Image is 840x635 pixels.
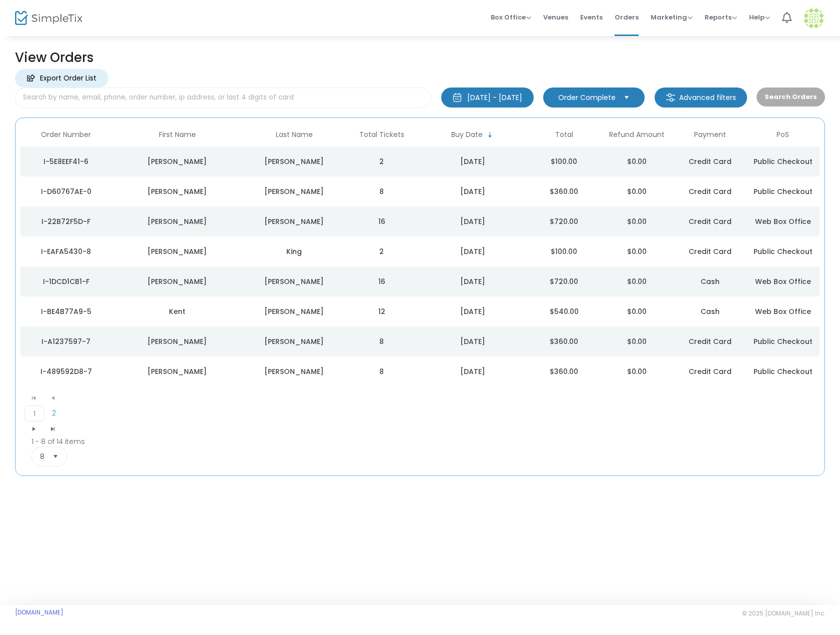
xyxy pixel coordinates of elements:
div: Sally [114,366,241,376]
td: 16 [345,206,418,236]
th: Total Tickets [345,123,418,146]
div: King [245,246,342,256]
div: 8/5/2025 [421,216,525,226]
td: $0.00 [601,176,674,206]
td: $0.00 [601,206,674,236]
span: Credit Card [689,156,732,166]
div: 8/3/2025 [421,246,525,256]
td: $100.00 [528,146,601,176]
span: Last Name [276,130,313,139]
span: Web Box Office [755,306,811,316]
div: 8/11/2025 [421,156,525,166]
button: [DATE] - [DATE] [441,87,534,107]
span: Box Office [491,12,531,22]
div: I-D60767AE-0 [23,186,109,196]
span: Venues [543,4,568,30]
div: Strohm [245,156,342,166]
span: Public Checkout [754,246,813,256]
span: Public Checkout [754,366,813,376]
span: Web Box Office [755,216,811,226]
div: Jeff [114,276,241,286]
div: Data table [20,123,820,386]
td: 8 [345,326,418,356]
td: 16 [345,266,418,296]
div: Sandra [114,186,241,196]
th: Total [528,123,601,146]
div: I-EAFA5430-8 [23,246,109,256]
span: Public Checkout [754,336,813,346]
m-button: Advanced filters [655,87,747,107]
div: Paul [114,246,241,256]
span: Credit Card [689,366,732,376]
span: Web Box Office [755,276,811,286]
span: Help [749,12,770,22]
div: [DATE] - [DATE] [467,92,522,102]
span: Reports [705,12,737,22]
span: Go to the last page [43,421,62,436]
div: Sandra [114,156,241,166]
span: Page 1 [24,405,44,421]
span: Marketing [651,12,693,22]
td: $720.00 [528,206,601,236]
th: Refund Amount [601,123,674,146]
kendo-pager-info: 1 - 8 of 14 items [31,436,85,446]
img: filter [666,92,676,102]
div: I-A1237597-7 [23,336,109,346]
td: $0.00 [601,236,674,266]
span: Page 2 [44,405,63,420]
button: Select [48,447,62,466]
span: Orders [615,4,639,30]
td: $0.00 [601,326,674,356]
div: Leiter [245,276,342,286]
span: Public Checkout [754,186,813,196]
div: Kent [114,306,241,316]
span: Credit Card [689,216,732,226]
span: Go to the last page [49,425,57,433]
span: Cash [701,306,720,316]
div: 8/6/2025 [421,186,525,196]
span: Cash [701,276,720,286]
img: monthly [452,92,462,102]
div: I-5E8EEF41-6 [23,156,109,166]
div: 7/29/2025 [421,306,525,316]
td: $0.00 [601,146,674,176]
div: 7/22/2025 [421,366,525,376]
div: Mary [114,216,241,226]
button: Select [620,92,634,102]
span: PoS [777,130,789,139]
div: Riffey [245,306,342,316]
div: I-1DCD1CB1-F [23,276,109,286]
span: Sortable [486,131,494,139]
td: $720.00 [528,266,601,296]
m-button: Export Order List [15,69,108,87]
span: Payment [694,130,726,139]
span: 8 [40,451,44,461]
span: Order Number [41,130,91,139]
td: $360.00 [528,356,601,386]
span: Credit Card [689,336,732,346]
td: $360.00 [528,326,601,356]
td: 8 [345,176,418,206]
td: $360.00 [528,176,601,206]
div: 7/23/2025 [421,336,525,346]
h2: View Orders [15,50,825,65]
td: $100.00 [528,236,601,266]
span: Credit Card [689,246,732,256]
td: 2 [345,236,418,266]
td: 12 [345,296,418,326]
td: 2 [345,146,418,176]
div: Gallagher [245,366,342,376]
span: Go to the next page [24,421,43,436]
span: Credit Card [689,186,732,196]
div: Thorne [245,336,342,346]
a: [DOMAIN_NAME] [15,608,63,616]
div: I-22B72F5D-F [23,216,109,226]
div: Tanis [114,336,241,346]
span: Order Complete [558,92,616,102]
td: $0.00 [601,296,674,326]
td: 8 [345,356,418,386]
div: I-BE4B77A9-5 [23,306,109,316]
span: Go to the next page [30,425,38,433]
div: 7/31/2025 [421,276,525,286]
span: First Name [159,130,196,139]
